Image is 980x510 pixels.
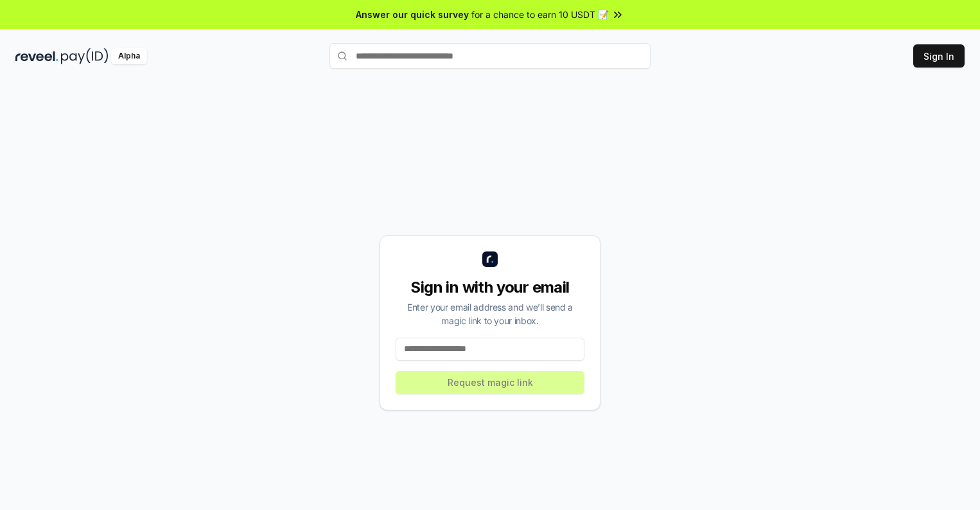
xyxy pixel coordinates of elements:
[61,48,109,64] img: pay_id
[396,300,584,327] div: Enter your email address and we’ll send a magic link to your inbox.
[111,48,147,64] div: Alpha
[15,48,58,64] img: reveel_dark
[913,44,965,68] button: Sign In
[396,277,584,298] div: Sign in with your email
[471,8,609,21] span: for a chance to earn 10 USDT 📝
[482,251,498,267] img: logo_small
[356,8,469,21] span: Answer our quick survey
